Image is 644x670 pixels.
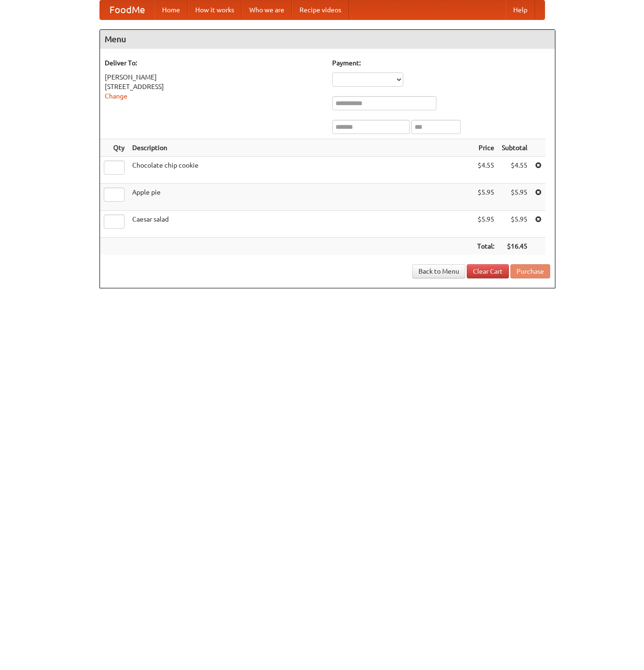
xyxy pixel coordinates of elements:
[332,58,550,68] h5: Payment:
[128,211,473,238] td: Caesar salad
[105,72,323,82] div: [PERSON_NAME]
[498,211,531,238] td: $5.95
[498,157,531,184] td: $4.55
[100,0,154,19] a: FoodMe
[473,184,498,211] td: $5.95
[498,238,531,255] th: $16.45
[467,264,509,278] a: Clear Cart
[473,238,498,255] th: Total:
[506,0,535,19] a: Help
[100,30,555,49] h4: Menu
[128,184,473,211] td: Apple pie
[105,58,323,68] h5: Deliver To:
[100,139,128,157] th: Qty
[105,92,127,100] a: Change
[242,0,292,19] a: Who we are
[128,157,473,184] td: Chocolate chip cookie
[412,264,465,278] a: Back to Menu
[105,82,323,91] div: [STREET_ADDRESS]
[498,139,531,157] th: Subtotal
[292,0,349,19] a: Recipe videos
[473,157,498,184] td: $4.55
[188,0,242,19] a: How it works
[473,211,498,238] td: $5.95
[128,139,473,157] th: Description
[154,0,188,19] a: Home
[498,184,531,211] td: $5.95
[473,139,498,157] th: Price
[510,264,550,278] button: Purchase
